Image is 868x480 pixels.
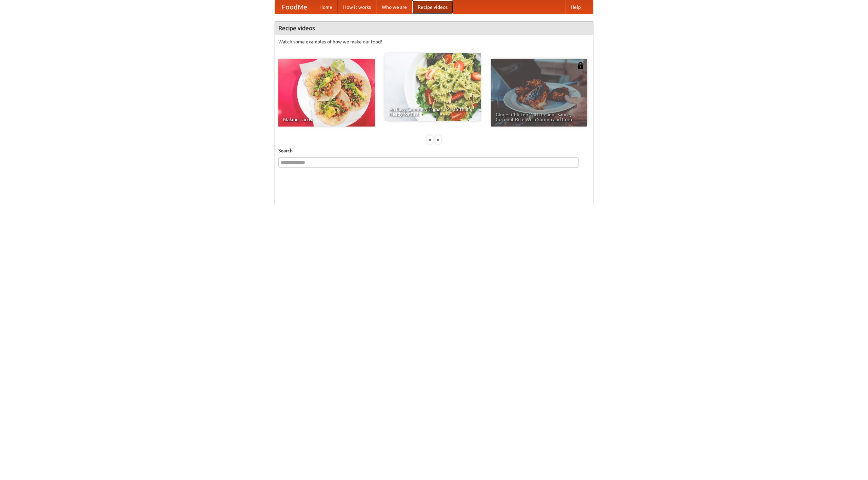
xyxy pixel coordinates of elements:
a: Help [565,0,586,14]
div: « [427,135,433,144]
a: Making Tacos [278,59,375,127]
div: » [435,135,441,144]
h5: Search [278,147,590,154]
a: Recipe videos [412,0,453,14]
a: FoodMe [275,0,314,14]
a: Who we are [376,0,412,14]
a: Home [314,0,338,14]
a: How it works [338,0,376,14]
p: Watch some examples of how we make our food! [278,38,590,45]
img: 483408.png [577,62,584,69]
span: An Easy, Summery Tomato Pasta That's Ready for Fall [389,107,476,116]
h4: Recipe videos [275,21,593,35]
a: An Easy, Summery Tomato Pasta That's Ready for Fall [384,53,481,121]
span: Making Tacos [283,117,370,122]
